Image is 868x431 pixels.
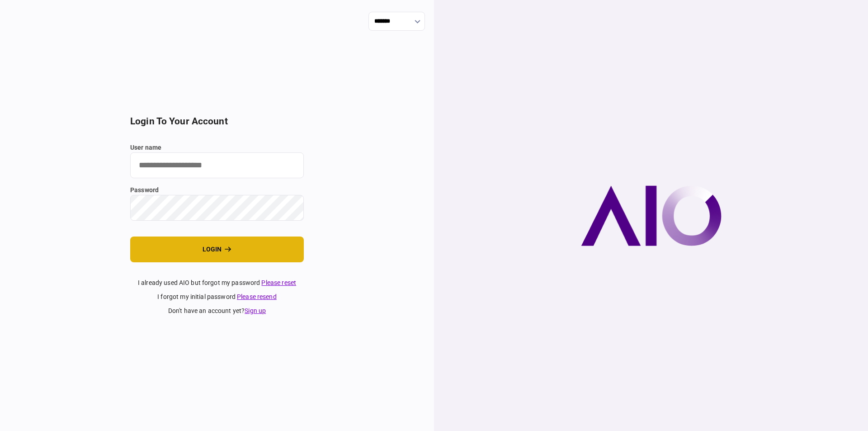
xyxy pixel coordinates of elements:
[130,185,304,195] label: password
[245,307,266,314] a: Sign up
[261,279,296,286] a: Please reset
[368,12,425,31] input: show language options
[130,116,304,127] h2: login to your account
[130,237,304,262] button: login
[130,306,304,316] div: don't have an account yet ?
[581,185,722,246] img: AIO company logo
[130,152,304,178] input: user name
[130,278,304,288] div: I already used AIO but forgot my password
[237,293,277,300] a: Please resend
[130,292,304,302] div: I forgot my initial password
[130,143,304,152] label: user name
[130,195,304,221] input: password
